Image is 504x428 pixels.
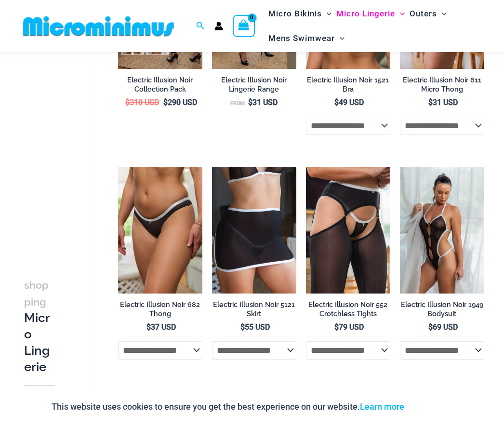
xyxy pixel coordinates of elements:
span: $ [428,98,433,107]
h2: Electric Illusion Noir 1949 Bodysuit [400,300,484,318]
img: Electric Illusion Noir 1949 Bodysuit 03 [400,167,484,294]
img: Electric Illusion Noir Skirt 02 [212,167,296,294]
button: Accept [411,395,452,418]
h2: Electric Illusion Noir 5121 Skirt [212,300,296,318]
bdi: 290 USD [163,98,197,107]
span: From: [230,100,246,107]
a: Electric Illusion Noir 1521 Bra [306,76,390,97]
span: $ [125,98,130,107]
a: Electric Illusion Noir 611 Micro Thong [400,76,484,97]
img: MM SHOP LOGO FLAT [19,15,178,37]
a: Electric Illusion Noir 1949 Bodysuit 03Electric Illusion Noir 1949 Bodysuit 04Electric Illusion N... [400,167,484,294]
span: Micro Bikinis [268,1,322,26]
a: Electric Illusion Noir 682 Thong 01Electric Illusion Noir 682 Thong 02Electric Illusion Noir 682 ... [118,167,202,294]
h2: Electric Illusion Noir 611 Micro Thong [400,76,484,94]
a: Account icon link [214,22,223,30]
a: Electric Illusion Noir 5121 Skirt [212,300,296,322]
bdi: 69 USD [428,322,458,332]
span: $ [334,98,339,107]
a: Micro BikinisMenu ToggleMenu Toggle [266,1,334,26]
h2: Electric Illusion Noir 682 Thong [118,300,202,318]
a: View Shopping Cart, empty [233,15,255,37]
a: Electric Illusion Noir Lingerie Range [212,76,296,97]
a: Electric Illusion Noir 1949 Bodysuit [400,300,484,322]
img: Electric Illusion Noir 1521 Bra 611 Micro 552 Tights 06 [306,167,390,294]
span: Menu Toggle [395,1,405,26]
bdi: 31 USD [428,98,458,107]
span: Outers [410,1,437,26]
span: $ [334,322,339,332]
span: $ [146,322,151,332]
a: OutersMenu ToggleMenu Toggle [407,1,449,26]
bdi: 55 USD [240,322,270,332]
span: $ [248,98,252,107]
span: Menu Toggle [437,1,447,26]
span: $ [428,322,433,332]
span: $ [240,322,245,332]
h2: Electric Illusion Noir 1521 Bra [306,76,390,94]
bdi: 310 USD [125,98,159,107]
h2: Electric Illusion Noir Collection Pack [118,76,202,94]
a: Electric Illusion Noir 1521 Bra 611 Micro 552 Tights 06Electric Illusion Noir 1521 Bra 611 Micro ... [306,167,390,294]
a: Mens SwimwearMenu ToggleMenu Toggle [266,26,347,51]
p: This website uses cookies to ensure you get the best experience on our website. [52,400,404,414]
bdi: 37 USD [146,322,176,332]
a: Electric Illusion Noir 682 Thong [118,300,202,322]
span: Mens Swimwear [268,26,335,51]
iframe: TrustedSite Certified [24,54,111,247]
span: Menu Toggle [335,26,345,51]
h2: Electric Illusion Noir Lingerie Range [212,76,296,94]
h3: Micro Lingerie [24,277,55,375]
a: Electric Illusion Noir Skirt 02Electric Illusion Noir 1521 Bra 611 Micro 5121 Skirt 01Electric Il... [212,167,296,294]
a: Search icon link [196,20,205,32]
bdi: 49 USD [334,98,364,107]
a: Micro LingerieMenu ToggleMenu Toggle [334,1,407,26]
span: shopping [24,279,49,308]
a: Electric Illusion Noir Collection Pack [118,76,202,97]
span: Micro Lingerie [336,1,395,26]
h2: Electric Illusion Noir 552 Crotchless Tights [306,300,390,318]
span: $ [163,98,168,107]
span: Menu Toggle [322,1,332,26]
a: Electric Illusion Noir 552 Crotchless Tights [306,300,390,322]
a: Learn more [360,401,404,412]
img: Electric Illusion Noir 682 Thong 01 [118,167,202,294]
bdi: 31 USD [248,98,278,107]
bdi: 79 USD [334,322,364,332]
